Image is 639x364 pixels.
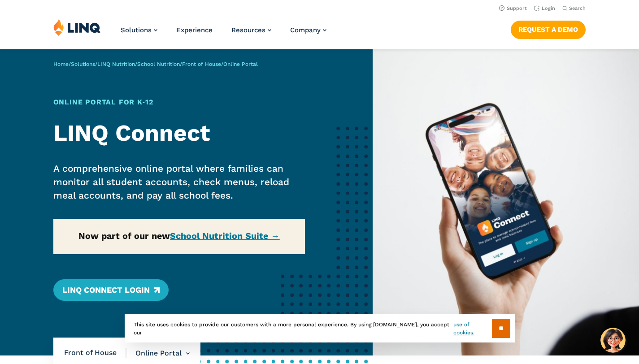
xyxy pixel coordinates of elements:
a: LINQ Nutrition [97,61,135,67]
span: Company [290,26,321,34]
a: Experience [176,26,213,34]
span: / / / / / [53,61,258,67]
a: Company [290,26,326,34]
nav: Button Navigation [511,19,586,39]
nav: Primary Navigation [121,19,326,48]
a: Solutions [121,26,157,34]
button: Open Search Bar [562,5,586,12]
p: A comprehensive online portal where families can monitor all student accounts, check menus, reloa... [53,162,305,202]
a: use of cookies. [453,321,491,337]
a: Request a Demo [511,21,586,39]
a: Resources [231,26,271,34]
button: Hello, have a question? Let’s chat. [600,328,626,353]
a: Front of House [182,61,221,67]
a: Solutions [71,61,95,67]
a: LINQ Connect Login [53,279,169,301]
strong: LINQ Connect [53,119,210,146]
span: Solutions [121,26,152,34]
strong: Now part of our new [78,231,280,241]
a: Login [534,5,555,11]
span: Resources [231,26,265,34]
a: School Nutrition [137,61,180,67]
a: Support [499,5,527,11]
h1: Online Portal for K‑12 [53,97,305,108]
img: LINQ | K‑12 Software [53,19,101,36]
span: Online Portal [223,61,258,67]
div: This site uses cookies to provide our customers with a more personal experience. By using [DOMAIN... [125,314,515,342]
a: Home [53,61,69,67]
span: Search [569,5,586,11]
